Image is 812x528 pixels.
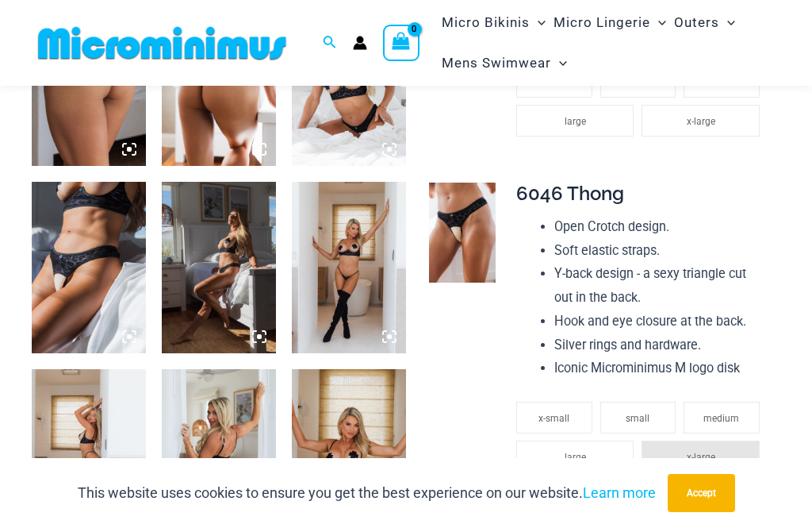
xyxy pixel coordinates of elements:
span: x-large [687,452,715,463]
span: Micro Bikinis [442,2,530,43]
span: Menu Toggle [530,2,546,43]
span: small [626,413,649,424]
li: x-large [642,105,759,137]
span: large [565,452,586,463]
a: Learn more [583,484,656,501]
li: Soft elastic straps. [554,239,767,263]
li: Open Crotch design. [554,215,767,239]
li: Iconic Microminimus M logo disk [554,356,767,380]
span: medium [703,413,739,424]
span: Menu Toggle [650,2,666,43]
li: Y-back design - a sexy triangle cut out in the back. [554,262,767,309]
a: Account icon link [353,36,367,50]
img: Nights Fall Silver Leopard 1036 Bra 6046 Thong [32,182,146,353]
img: Nights Fall Silver Leopard 1036 Bra 6046 Thong [162,182,276,353]
li: x-large [642,441,759,480]
img: Nights Fall Silver Leopard 1036 Bra 6516 Micro [292,182,406,353]
a: Mens SwimwearMenu ToggleMenu Toggle [438,43,571,83]
li: medium [684,402,760,434]
img: MM SHOP LOGO FLAT [32,25,293,61]
img: Nights Fall Silver Leopard 6046 Thong [429,183,496,283]
li: small [600,402,676,434]
a: View Shopping Cart, empty [383,25,419,61]
li: Silver rings and hardware. [554,333,767,357]
a: Search icon link [323,33,337,53]
span: large [565,116,586,127]
li: Hook and eye closure at the back. [554,310,767,333]
li: x-small [516,402,592,434]
li: large [516,441,634,472]
button: Accept [668,474,735,512]
span: x-small [538,413,569,424]
span: Mens Swimwear [442,43,551,83]
span: Micro Lingerie [553,2,650,43]
a: OutersMenu ToggleMenu Toggle [670,2,739,43]
span: x-large [687,116,715,127]
a: Micro BikinisMenu ToggleMenu Toggle [438,2,550,43]
span: Menu Toggle [551,43,567,83]
p: This website uses cookies to ensure you get the best experience on our website. [78,481,656,505]
a: Micro LingerieMenu ToggleMenu Toggle [550,2,670,43]
span: Menu Toggle [719,2,735,43]
span: 6046 Thong [516,182,624,205]
span: Outers [674,2,719,43]
li: large [516,105,634,137]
